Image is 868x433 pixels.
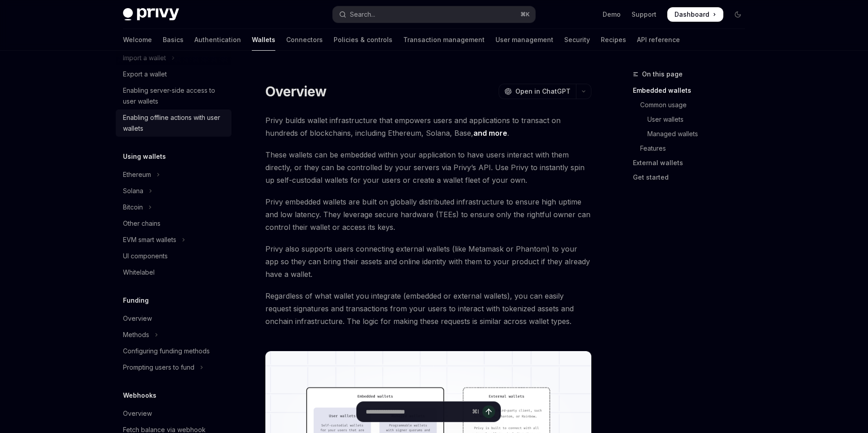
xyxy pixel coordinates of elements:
[116,310,231,327] a: Overview
[515,87,571,96] span: Open in ChatGPT
[637,29,680,51] a: API reference
[265,290,591,328] span: Regardless of what wallet you integrate (embedded or external wallets), you can easily request si...
[633,156,752,170] a: External wallets
[123,202,143,213] div: Bitcoin
[116,82,231,109] a: Enabling server-side access to user wallets
[123,362,194,373] div: Prompting users to fund
[731,7,745,22] button: Toggle dark mode
[642,69,683,80] span: On this page
[116,215,231,232] a: Other chains
[116,199,231,215] button: Toggle Bitcoin section
[286,29,323,51] a: Connectors
[123,313,152,324] div: Overview
[123,112,226,134] div: Enabling offline actions with user wallets
[473,128,507,138] a: and more
[633,98,752,112] a: Common usage
[123,251,168,262] div: UI components
[633,112,752,127] a: User wallets
[603,10,621,19] a: Demo
[123,234,176,245] div: EVM smart wallets
[601,29,626,51] a: Recipes
[116,109,231,137] a: Enabling offline actions with user wallets
[116,327,231,343] button: Toggle Methods section
[123,408,152,419] div: Overview
[334,29,392,51] a: Policies & controls
[123,169,151,180] div: Ethereum
[116,248,231,264] a: UI components
[116,359,231,376] button: Toggle Prompting users to fund section
[265,83,326,100] h1: Overview
[123,346,210,357] div: Configuring funding methods
[633,83,752,98] a: Embedded wallets
[123,29,152,51] a: Welcome
[123,329,149,340] div: Methods
[123,85,226,107] div: Enabling server-side access to user wallets
[403,29,485,51] a: Transaction management
[116,167,231,183] button: Toggle Ethereum section
[123,267,155,278] div: Whitelabel
[123,218,160,229] div: Other chains
[633,170,752,185] a: Get started
[116,183,231,199] button: Toggle Solana section
[520,11,530,18] span: ⌘ K
[123,69,167,80] div: Export a wallet
[482,405,495,418] button: Send message
[116,264,231,281] a: Whitelabel
[350,9,375,20] div: Search...
[123,8,179,21] img: dark logo
[633,127,752,141] a: Managed wallets
[123,295,149,306] h5: Funding
[123,151,166,162] h5: Using wallets
[265,148,591,186] span: These wallets can be embedded within your application to have users interact with them directly, ...
[667,7,723,22] a: Dashboard
[252,29,275,51] a: Wallets
[265,243,591,281] span: Privy also supports users connecting external wallets (like Metamask or Phantom) to your app so t...
[194,29,241,51] a: Authentication
[632,10,656,19] a: Support
[333,6,535,23] button: Open search
[123,186,143,196] div: Solana
[163,29,184,51] a: Basics
[499,84,576,99] button: Open in ChatGPT
[123,390,156,401] h5: Webhooks
[265,195,591,233] span: Privy embedded wallets are built on globally distributed infrastructure to ensure high uptime and...
[675,10,709,19] span: Dashboard
[564,29,590,51] a: Security
[116,66,231,82] a: Export a wallet
[366,402,468,422] input: Ask a question...
[633,141,752,156] a: Features
[265,114,591,139] span: Privy builds wallet infrastructure that empowers users and applications to transact on hundreds o...
[495,29,553,51] a: User management
[116,232,231,248] button: Toggle EVM smart wallets section
[116,343,231,359] a: Configuring funding methods
[116,405,231,422] a: Overview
